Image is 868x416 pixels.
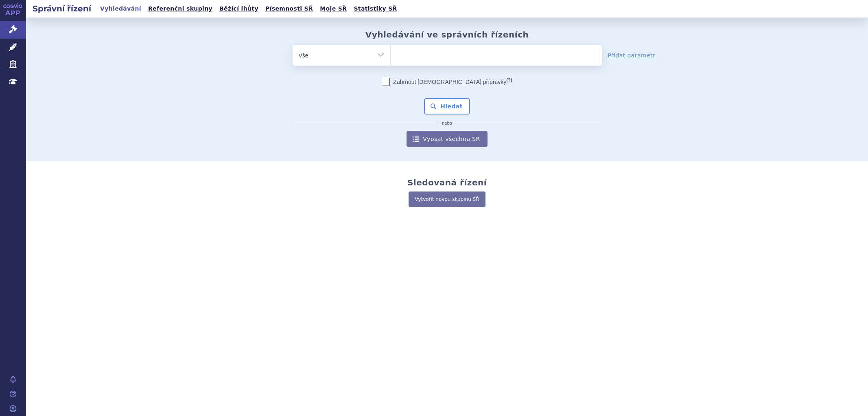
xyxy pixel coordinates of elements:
a: Písemnosti SŘ [263,3,315,14]
a: Přidat parametr [608,51,656,59]
a: Vypsat všechna SŘ [407,131,487,147]
button: Hledat [424,98,470,114]
abbr: (?) [506,77,512,83]
i: nebo [438,121,456,126]
h2: Správní řízení [26,3,98,14]
h2: Vyhledávání ve správních řízeních [365,30,529,40]
a: Moje SŘ [317,3,349,14]
label: Zahrnout [DEMOGRAPHIC_DATA] přípravky [382,78,512,86]
a: Běžící lhůty [217,3,261,14]
a: Referenční skupiny [146,3,215,14]
h2: Sledovaná řízení [407,178,487,187]
a: Vyhledávání [98,3,144,14]
a: Vytvořit novou skupinu SŘ [409,191,485,207]
a: Statistiky SŘ [351,3,399,14]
